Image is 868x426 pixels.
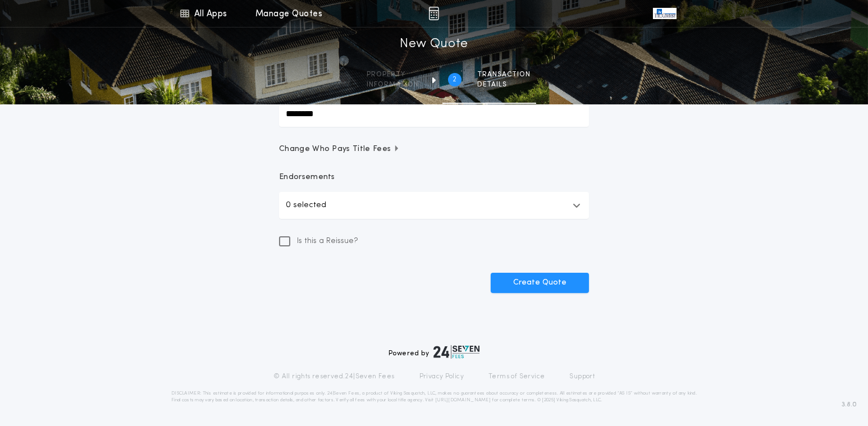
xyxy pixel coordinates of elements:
[491,273,589,293] button: Create Quote
[279,144,589,155] button: Change Who Pays Title Fees
[488,372,545,381] a: Terms of Service
[428,7,439,20] img: img
[477,80,531,89] span: details
[653,8,677,19] img: vs-icon
[279,144,400,155] span: Change Who Pays Title Fees
[171,390,697,404] p: DISCLAIMER: This estimate is provided for informational purposes only. 24|Seven Fees, a product o...
[569,372,595,381] a: Support
[286,199,326,212] p: 0 selected
[433,345,479,359] img: logo
[435,398,491,402] a: [URL][DOMAIN_NAME]
[279,192,589,219] button: 0 selected
[367,80,419,89] span: information
[400,35,468,53] h1: New Quote
[297,236,358,247] span: Is this a Reissue?
[419,372,464,381] a: Privacy Policy
[842,400,857,410] span: 3.8.0
[279,100,589,127] input: New Loan Amount
[367,70,419,79] span: Property
[477,70,531,79] span: Transaction
[389,345,479,359] div: Powered by
[279,172,589,183] p: Endorsements
[453,75,457,84] h2: 2
[273,372,395,381] p: © All rights reserved. 24|Seven Fees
